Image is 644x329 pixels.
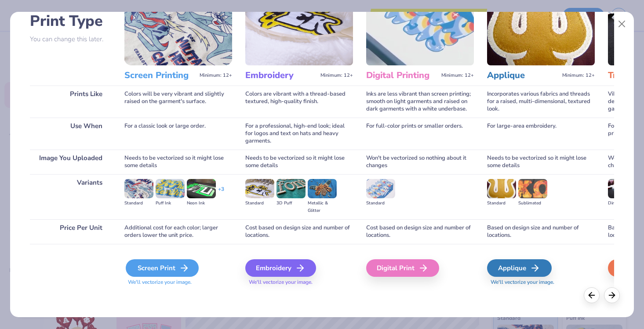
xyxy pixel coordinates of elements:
[124,200,153,207] div: Standard
[187,179,216,198] img: Neon Ink
[200,72,232,79] span: Minimum: 12+
[124,179,153,198] img: Standard
[308,179,337,198] img: Metallic & Glitter
[124,150,232,174] div: Needs to be vectorized so it might lose some details
[245,118,353,150] div: For a professional, high-end look; ideal for logos and text on hats and heavy garments.
[562,72,595,79] span: Minimum: 12+
[366,86,474,118] div: Inks are less vibrant than screen printing; smooth on light garments and raised on dark garments ...
[245,219,353,244] div: Cost based on design size and number of locations.
[487,219,595,244] div: Based on design size and number of locations.
[277,200,306,207] div: 3D Puff
[487,118,595,150] div: For large-area embroidery.
[487,179,516,198] img: Standard
[126,259,199,277] div: Screen Print
[366,219,474,244] div: Cost based on design size and number of locations.
[245,70,317,81] h3: Embroidery
[366,70,438,81] h3: Digital Printing
[366,179,395,198] img: Standard
[124,70,196,81] h3: Screen Printing
[124,118,232,150] div: For a classic look or large order.
[218,186,224,200] div: + 3
[30,174,111,219] div: Variants
[156,179,185,198] img: Puff Ink
[277,179,306,198] img: 3D Puff
[366,259,439,277] div: Digital Print
[518,179,547,198] img: Sublimated
[608,200,637,207] div: Direct-to-film
[366,200,395,207] div: Standard
[608,179,637,198] img: Direct-to-film
[308,200,337,215] div: Metallic & Glitter
[30,150,111,174] div: Image You Uploaded
[245,259,316,277] div: Embroidery
[187,200,216,207] div: Neon Ink
[30,118,111,150] div: Use When
[366,118,474,150] div: For full-color prints or smaller orders.
[124,219,232,244] div: Additional cost for each color; larger orders lower the unit price.
[487,279,595,286] span: We'll vectorize your image.
[156,200,185,207] div: Puff Ink
[320,72,353,79] span: Minimum: 12+
[245,150,353,174] div: Needs to be vectorized so it might lose some details
[245,279,353,286] span: We'll vectorize your image.
[245,86,353,118] div: Colors are vibrant with a thread-based textured, high-quality finish.
[441,72,474,79] span: Minimum: 12+
[245,200,274,207] div: Standard
[518,200,547,207] div: Sublimated
[487,70,559,81] h3: Applique
[487,150,595,174] div: Needs to be vectorized so it might lose some details
[614,16,630,32] button: Close
[30,86,111,118] div: Prints Like
[124,86,232,118] div: Colors will be very vibrant and slightly raised on the garment's surface.
[487,86,595,118] div: Incorporates various fabrics and threads for a raised, multi-dimensional, textured look.
[487,200,516,207] div: Standard
[487,259,552,277] div: Applique
[245,179,274,198] img: Standard
[366,150,474,174] div: Won't be vectorized so nothing about it changes
[30,36,111,43] p: You can change this later.
[30,219,111,244] div: Price Per Unit
[124,279,232,286] span: We'll vectorize your image.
